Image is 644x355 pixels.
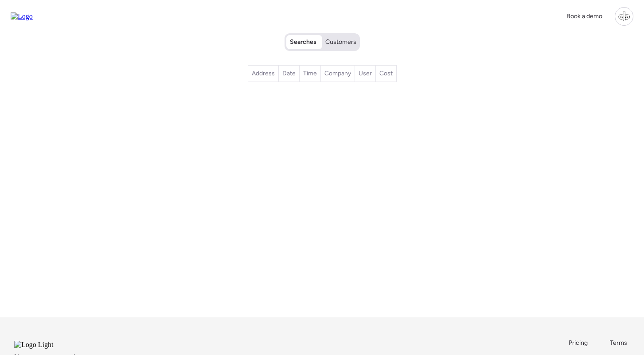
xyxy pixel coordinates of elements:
a: Pricing [569,339,589,347]
span: Terms [610,339,627,347]
span: Date [282,70,296,77]
span: Address [252,70,275,77]
span: Book a demo [566,12,602,20]
span: Company [324,70,351,77]
span: Searches [290,38,316,47]
span: Pricing [569,339,588,347]
span: Cost [379,70,393,77]
a: Terms [610,339,630,347]
span: Customers [325,38,356,47]
img: Logo [11,12,33,20]
span: User [359,70,372,77]
img: Logo Light [14,341,77,349]
span: Time [303,70,317,77]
